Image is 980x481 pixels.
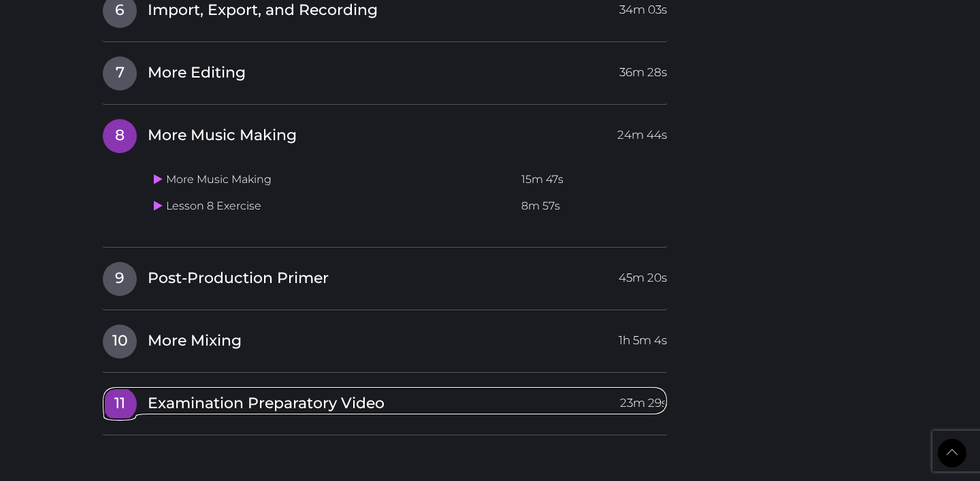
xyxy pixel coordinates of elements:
[102,118,668,147] a: 8More Music Making24m 44s
[148,167,516,193] td: More Music Making
[102,56,668,84] a: 7More Editing36m 28s
[619,262,667,286] span: 45m 20s
[103,325,137,359] span: 10
[148,125,297,146] span: More Music Making
[938,439,966,467] a: Back to Top
[103,387,137,421] span: 11
[148,193,516,220] td: Lesson 8 Exercise
[516,167,668,193] td: 15m 47s
[102,261,668,290] a: 9Post-Production Primer45m 20s
[516,193,668,220] td: 8m 57s
[148,331,242,352] span: More Mixing
[619,325,667,349] span: 1h 5m 4s
[619,56,667,81] span: 36m 28s
[617,119,667,144] span: 24m 44s
[103,119,137,153] span: 8
[148,393,385,414] span: Examination Preparatory Video
[148,268,329,289] span: Post-Production Primer
[102,324,668,352] a: 10More Mixing1h 5m 4s
[103,56,137,90] span: 7
[102,386,668,415] a: 11Examination Preparatory Video23m 29s
[620,387,667,412] span: 23m 29s
[103,262,137,296] span: 9
[148,63,246,84] span: More Editing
